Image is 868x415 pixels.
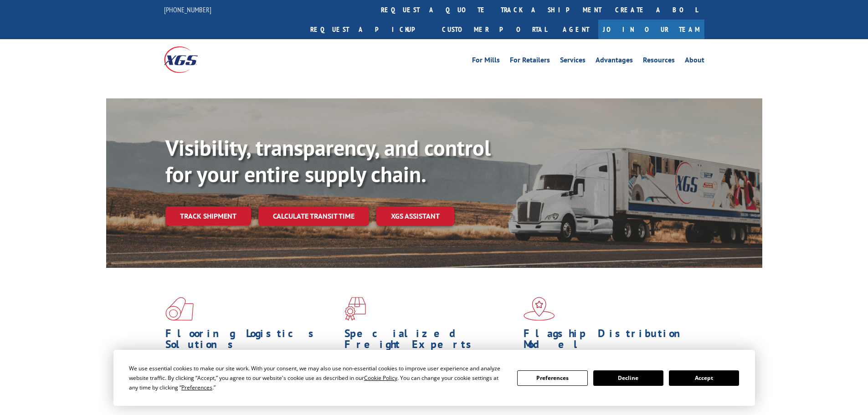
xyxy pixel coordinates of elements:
[165,297,194,321] img: xgs-icon-total-supply-chain-intelligence-red
[164,5,211,14] a: [PHONE_NUMBER]
[524,297,555,321] img: xgs-icon-flagship-distribution-model-red
[165,206,251,225] a: Track shipment
[560,56,586,67] a: Services
[344,328,517,354] h1: Specialized Freight Experts
[685,56,704,67] a: About
[472,56,500,67] a: For Mills
[435,20,554,39] a: Customer Portal
[598,20,704,39] a: Join Our Team
[165,328,338,354] h1: Flooring Logistics Solutions
[510,56,550,67] a: For Retailers
[524,328,696,354] h1: Flagship Distribution Model
[129,364,506,392] div: We use essential cookies to make our site work. With your consent, we may also use non-essential ...
[303,20,435,39] a: Request a pickup
[376,206,454,226] a: XGS ASSISTANT
[596,56,633,67] a: Advantages
[258,206,369,226] a: Calculate transit time
[669,370,739,386] button: Accept
[593,370,663,386] button: Decline
[344,297,366,321] img: xgs-icon-focused-on-flooring-red
[364,374,397,382] span: Cookie Policy
[643,56,675,67] a: Resources
[113,350,755,406] div: Cookie Consent Prompt
[517,370,587,386] button: Preferences
[181,384,212,391] span: Preferences
[554,20,598,39] a: Agent
[165,133,491,188] b: Visibility, transparency, and control for your entire supply chain.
